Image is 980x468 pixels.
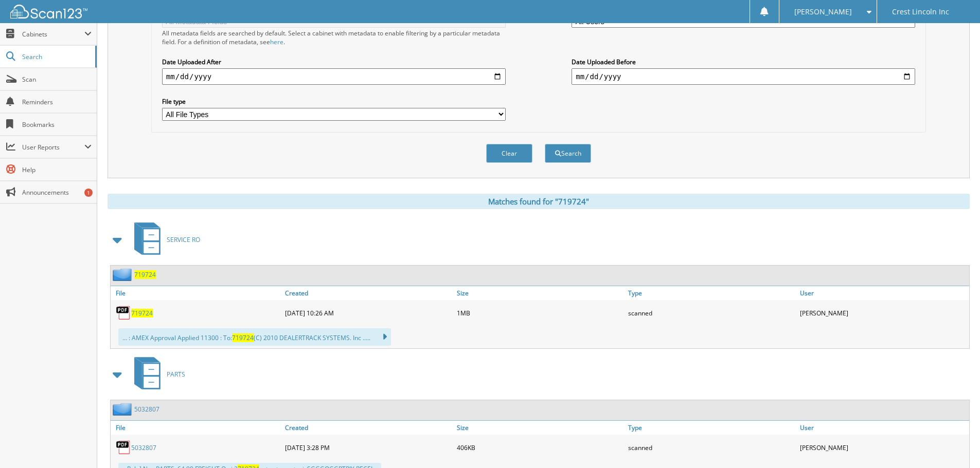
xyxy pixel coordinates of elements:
a: Created [282,421,454,435]
a: Type [626,421,797,435]
span: PARTS [167,370,185,379]
div: [DATE] 3:28 PM [282,437,454,458]
div: 1MB [454,303,626,323]
div: All metadata fields are searched by default. Select a cabinet with metadata to enable filtering b... [162,29,506,46]
span: Reminders [22,98,92,106]
button: Search [545,144,591,163]
a: 5032807 [131,443,156,452]
label: Date Uploaded Before [572,58,915,66]
img: scan123-logo-white.svg [10,5,87,18]
img: PDF.png [116,305,131,321]
div: [PERSON_NAME] [797,303,969,323]
div: ... : AMEX Approval Applied 11300 : To: (C) 2010 DEALERTRACK SYSTEMS. Inc ..... [118,328,391,346]
span: 719724 [232,333,254,342]
input: start [162,68,506,85]
a: here [270,38,283,46]
label: File type [162,97,506,106]
a: Size [454,286,626,300]
a: User [797,421,969,435]
div: [PERSON_NAME] [797,437,969,458]
div: [DATE] 10:26 AM [282,303,454,323]
a: Created [282,286,454,300]
span: Help [22,165,92,174]
span: Announcements [22,188,92,197]
span: User Reports [22,143,84,152]
a: File [111,421,282,435]
span: Cabinets [22,30,84,39]
span: Scan [22,75,92,84]
img: PDF.png [116,440,131,455]
span: Search [22,52,90,61]
label: Date Uploaded After [162,58,506,66]
span: Bookmarks [22,120,92,129]
div: scanned [626,303,797,323]
span: Crest Lincoln Inc [892,9,949,15]
a: User [797,286,969,300]
a: 719724 [134,270,156,279]
input: end [572,68,915,85]
a: 5032807 [134,405,159,414]
div: 1 [84,189,93,197]
span: [PERSON_NAME] [794,9,852,15]
a: PARTS [128,354,185,395]
a: Type [626,286,797,300]
div: Matches found for "719724" [108,194,970,209]
button: Clear [486,144,532,163]
span: SERVICE RO [167,235,200,244]
img: folder2.png [113,403,134,416]
a: 719724 [131,309,153,317]
a: SERVICE RO [128,219,200,260]
a: Size [454,421,626,435]
img: folder2.png [113,268,134,281]
div: 406KB [454,437,626,458]
div: scanned [626,437,797,458]
a: File [111,286,282,300]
